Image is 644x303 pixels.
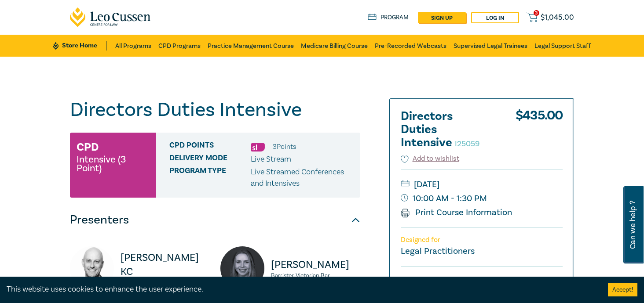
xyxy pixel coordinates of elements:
[375,35,446,57] a: Pre-Recorded Webcasts
[220,246,264,290] img: https://s3.ap-southeast-2.amazonaws.com/leo-cussen-store-production-content/Contacts/Hannah%20McI...
[454,35,527,57] a: Supervised Legal Trainees
[169,166,251,189] span: Program type
[115,35,151,57] a: All Programs
[121,251,210,279] p: [PERSON_NAME] KC
[70,246,114,290] img: https://s3.ap-southeast-2.amazonaws.com/leo-cussen-store-production-content/Contacts/Oren%20Bigos...
[271,273,360,279] small: Barrister, Victorian Bar
[53,41,106,50] a: Store Home
[271,258,360,272] p: [PERSON_NAME]
[401,245,475,257] small: Legal Practitioners
[251,143,265,151] img: Substantive Law
[208,35,294,57] a: Practice Management Course
[629,191,637,258] span: Can we help ?
[541,13,574,22] span: $ 1,045.00
[516,110,563,154] div: $ 435.00
[77,155,150,173] small: Intensive (3 Point)
[301,35,368,57] a: Medicare Billing Course
[401,177,563,191] small: [DATE]
[70,207,360,233] button: Presenters
[273,141,296,152] li: 3 Point s
[169,141,251,152] span: CPD Points
[401,110,498,149] h2: Directors Duties Intensive
[401,236,563,244] p: Designed for
[7,284,595,295] div: This website uses cookies to enhance the user experience.
[368,13,409,22] a: Program
[401,207,512,218] a: Print Course Information
[608,283,637,296] button: Accept cookies
[70,98,360,121] h1: Directors Duties Intensive
[534,35,591,57] a: Legal Support Staff
[401,191,563,206] small: 10:00 AM - 1:30 PM
[251,154,291,164] span: Live Stream
[471,12,519,23] a: Log in
[158,35,201,57] a: CPD Programs
[251,166,354,189] p: Live Streamed Conferences and Intensives
[418,12,466,23] a: sign up
[77,139,99,155] h3: CPD
[455,139,479,149] small: I25059
[401,154,459,164] button: Add to wishlist
[534,10,539,16] span: 3
[169,154,251,165] span: Delivery Mode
